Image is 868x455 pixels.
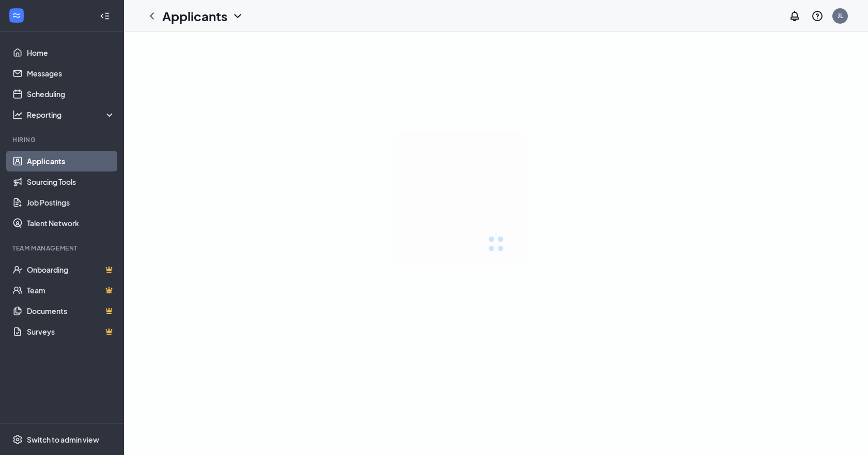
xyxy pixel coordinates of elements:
[146,10,158,22] svg: ChevronLeft
[12,135,113,144] div: Hiring
[27,109,116,120] div: Reporting
[811,10,824,22] svg: QuestionInfo
[11,10,22,21] svg: WorkstreamLogo
[12,109,23,120] svg: Analysis
[27,192,115,213] a: Job Postings
[27,213,115,233] a: Talent Network
[27,171,115,192] a: Sourcing Tools
[27,63,115,84] a: Messages
[27,280,115,301] a: TeamCrown
[27,434,99,445] div: Switch to admin view
[27,84,115,104] a: Scheduling
[100,11,110,21] svg: Collapse
[27,151,115,171] a: Applicants
[12,434,23,445] svg: Settings
[12,244,113,253] div: Team Management
[162,7,227,25] h1: Applicants
[788,10,801,22] svg: Notifications
[27,259,115,280] a: OnboardingCrown
[27,301,115,321] a: DocumentsCrown
[838,11,843,20] div: JL
[231,10,244,22] svg: ChevronDown
[27,42,115,63] a: Home
[27,321,115,342] a: SurveysCrown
